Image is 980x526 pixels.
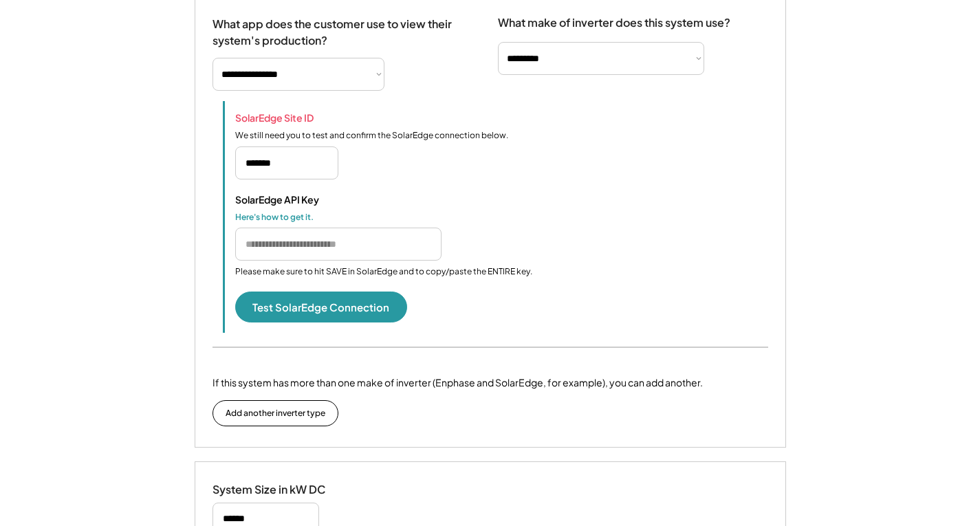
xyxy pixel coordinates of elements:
[235,193,373,206] div: SolarEdge API Key
[235,111,373,124] div: SolarEdge Site ID
[235,292,407,322] button: Test SolarEdge Connection
[498,2,730,33] div: What make of inverter does this system use?
[235,130,508,142] div: We still need you to test and confirm the SolarEdge connection below.
[235,266,532,278] div: Please make sure to hit SAVE in SolarEdge and to copy/paste the ENTIRE key.
[213,375,703,390] div: If this system has more than one make of inverter (Enphase and SolarEdge, for example), you can a...
[213,400,338,426] button: Add another inverter type
[213,2,470,49] div: What app does the customer use to view their system's production?
[213,483,350,497] div: System Size in kW DC
[235,212,373,223] div: Here's how to get it.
